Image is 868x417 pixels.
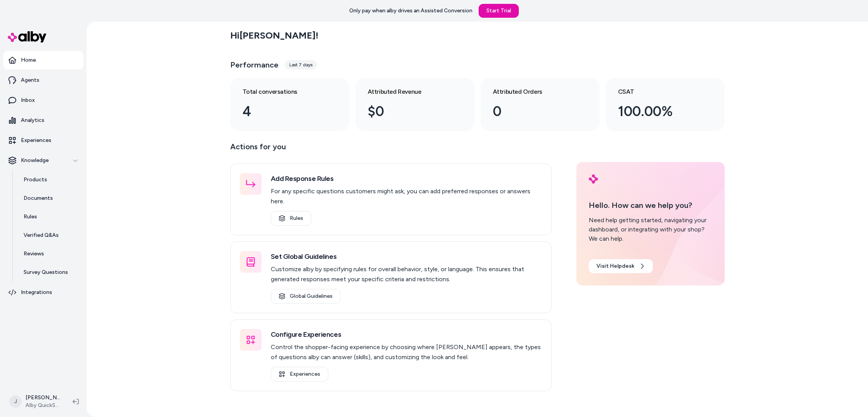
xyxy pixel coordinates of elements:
p: Rules [24,213,37,221]
h3: CSAT [618,87,700,96]
a: Analytics [3,111,83,130]
h3: Total conversations [243,87,324,96]
p: For any specific questions customers might ask, you can add preferred responses or answers here. [271,186,542,206]
a: Verified Q&As [16,226,83,245]
h3: Attributed Revenue [368,87,450,96]
a: Products [16,171,83,189]
a: Survey Questions [16,263,83,282]
a: CSAT 100.00% [606,78,725,131]
a: Start Trial [479,4,519,18]
p: Integrations [21,289,52,296]
p: Knowledge [21,157,49,164]
p: Only pay when alby drives an Assisted Conversion [349,7,472,15]
p: Verified Q&As [24,231,59,239]
h3: Set Global Guidelines [271,251,542,262]
p: Home [21,56,36,64]
button: J[PERSON_NAME]Alby QuickStart Store [5,389,66,414]
a: Total conversations 4 [230,78,349,131]
span: J [9,395,22,408]
a: Rules [271,211,311,226]
a: Attributed Orders 0 [481,78,600,131]
h3: Attributed Orders [493,87,575,96]
div: 4 [243,101,324,122]
h3: Configure Experiences [271,329,542,340]
p: Customize alby by specifying rules for overall behavior, style, or language. This ensures that ge... [271,264,542,284]
a: Experiences [3,131,83,150]
div: $0 [368,101,450,122]
a: Integrations [3,283,83,302]
div: 0 [493,101,575,122]
a: Home [3,51,83,69]
p: Actions for you [230,140,552,159]
a: Agents [3,71,83,89]
p: Agents [21,76,39,84]
p: [PERSON_NAME] [25,394,60,402]
a: Visit Helpdesk [589,259,653,273]
div: Need help getting started, navigating your dashboard, or integrating with your shop? We can help. [589,216,712,243]
a: Global Guidelines [271,289,341,304]
p: Reviews [24,250,44,258]
img: alby Logo [589,174,598,184]
p: Documents [24,194,53,202]
h3: Performance [230,59,279,70]
p: Products [24,176,47,184]
p: Inbox [21,96,35,104]
h2: Hi [PERSON_NAME] ! [230,30,318,41]
a: Experiences [271,367,328,382]
p: Control the shopper-facing experience by choosing where [PERSON_NAME] appears, the types of quest... [271,342,542,362]
a: Attributed Revenue $0 [355,78,474,131]
div: Last 7 days [285,60,317,69]
button: Knowledge [3,151,83,170]
span: Alby QuickStart Store [25,402,60,409]
a: Rules [16,208,83,226]
img: alby Logo [8,31,46,42]
div: 100.00% [618,101,700,122]
a: Documents [16,189,83,208]
p: Hello. How can we help you? [589,199,712,211]
a: Reviews [16,245,83,263]
p: Experiences [21,137,51,144]
p: Analytics [21,116,44,124]
h3: Add Response Rules [271,173,542,184]
p: Survey Questions [24,268,68,276]
a: Inbox [3,91,83,110]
